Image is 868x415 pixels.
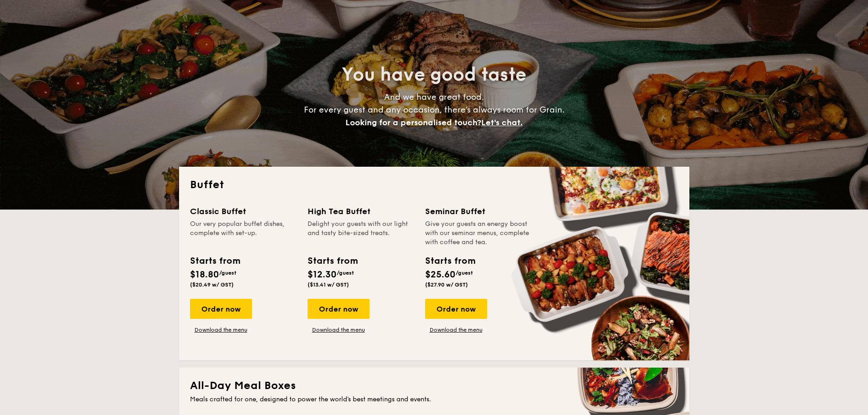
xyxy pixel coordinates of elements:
div: Give your guests an energy boost with our seminar menus, complete with coffee and tea. [425,220,532,247]
div: Order now [308,299,370,319]
span: Let's chat. [481,118,523,128]
a: Download the menu [425,326,487,333]
div: Delight your guests with our light and tasty bite-sized treats. [308,220,414,247]
span: $12.30 [308,269,337,280]
div: Our very popular buffet dishes, complete with set-up. [190,220,297,247]
span: ($13.41 w/ GST) [308,282,349,288]
div: Order now [425,299,487,319]
span: $25.60 [425,269,456,280]
span: /guest [337,270,354,276]
a: Download the menu [190,326,252,333]
div: Meals crafted for one, designed to power the world's best meetings and events. [190,395,678,404]
span: $18.80 [190,269,219,280]
div: Starts from [308,254,357,268]
div: Starts from [425,254,475,268]
h2: Buffet [190,178,678,192]
div: Starts from [190,254,240,268]
span: Looking for a personalised touch? [345,118,481,128]
span: And we have great food. For every guest and any occasion, there’s always room for Grain. [304,92,565,128]
div: Classic Buffet [190,205,297,218]
span: ($20.49 w/ GST) [190,282,234,288]
span: /guest [456,270,473,276]
div: Order now [190,299,252,319]
span: ($27.90 w/ GST) [425,282,468,288]
h2: All-Day Meal Boxes [190,379,678,393]
div: High Tea Buffet [308,205,414,218]
span: You have good taste [342,64,526,86]
span: /guest [219,270,236,276]
div: Seminar Buffet [425,205,532,218]
a: Download the menu [308,326,370,333]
